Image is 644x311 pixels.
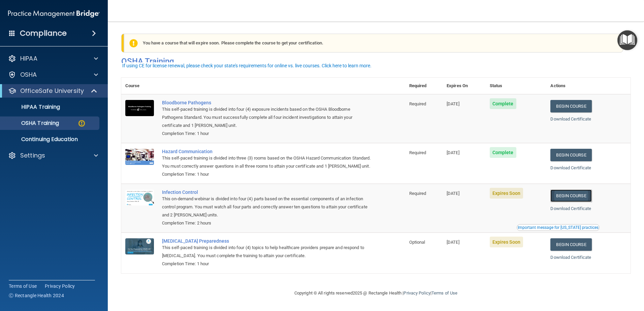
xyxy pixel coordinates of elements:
[8,7,100,21] img: PMB logo
[517,224,600,231] button: Read this if you are a dental practitioner in the state of CA
[550,206,591,211] a: Download Certificate
[162,238,372,244] a: [MEDICAL_DATA] Preparedness
[162,189,372,195] a: Infection Control
[617,30,637,50] button: Open Resource Center
[8,55,98,63] a: HIPAA
[447,150,459,155] span: [DATE]
[550,255,591,260] a: Download Certificate
[409,101,426,106] span: Required
[121,62,373,69] button: If using CE for license renewal, please check your state's requirements for online vs. live cours...
[20,55,37,63] p: HIPAA
[162,105,372,130] div: This self-paced training is divided into four (4) exposure incidents based on the OSHA Bloodborne...
[546,78,631,94] th: Actions
[550,116,591,122] a: Download Certificate
[162,100,372,105] a: Bloodborne Pathogens
[121,57,631,66] h4: OSHA Training
[8,71,98,79] a: OSHA
[20,71,37,79] p: OSHA
[447,191,459,196] span: [DATE]
[409,240,425,245] span: Optional
[9,292,64,299] span: Ⓒ Rectangle Health 2024
[129,39,138,47] img: exclamation-circle-solid-warning.7ed2984d.png
[162,195,372,219] div: This on-demand webinar is divided into four (4) parts based on the essential components of an inf...
[4,104,60,110] p: HIPAA Training
[404,290,430,296] a: Privacy Policy
[447,101,459,106] span: [DATE]
[162,149,372,154] a: Hazard Communication
[253,282,499,304] div: Copyright © All rights reserved 2025 @ Rectangle Health | |
[4,120,59,127] p: OSHA Training
[9,283,37,289] a: Terms of Use
[162,154,372,170] div: This self-paced training is divided into three (3) rooms based on the OSHA Hazard Communication S...
[162,260,372,268] div: Completion Time: 1 hour
[162,130,372,138] div: Completion Time: 1 hour
[518,226,599,230] div: Important message for [US_STATE] practices
[8,151,98,160] a: Settings
[550,238,591,251] a: Begin Course
[77,119,86,128] img: warning-circle.0cc9ac19.png
[550,165,591,170] a: Download Certificate
[409,191,426,196] span: Required
[431,290,457,296] a: Terms of Use
[409,150,426,155] span: Required
[4,136,96,143] p: Continuing Education
[162,244,372,260] div: This self-paced training is divided into four (4) topics to help healthcare providers prepare and...
[490,188,523,199] span: Expires Soon
[124,34,623,53] div: You have a course that will expire soon. Please complete the course to get your certification.
[490,147,516,158] span: Complete
[162,219,372,227] div: Completion Time: 2 hours
[20,29,67,38] h4: Compliance
[490,98,516,109] span: Complete
[486,78,547,94] th: Status
[447,240,459,245] span: [DATE]
[443,78,486,94] th: Expires On
[45,283,75,289] a: Privacy Policy
[8,87,98,95] a: OfficeSafe University
[122,63,372,68] div: If using CE for license renewal, please check your state's requirements for online vs. live cours...
[550,100,591,112] a: Begin Course
[20,87,84,95] p: OfficeSafe University
[490,237,523,247] span: Expires Soon
[121,78,158,94] th: Course
[550,149,591,161] a: Begin Course
[405,78,443,94] th: Required
[20,151,45,160] p: Settings
[550,189,591,202] a: Begin Course
[162,170,372,178] div: Completion Time: 1 hour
